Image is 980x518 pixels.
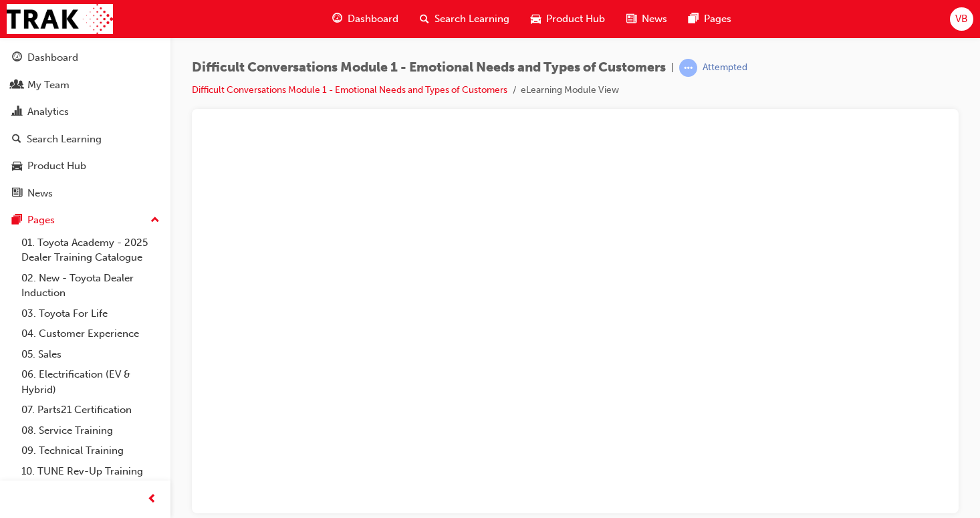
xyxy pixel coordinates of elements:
[16,268,165,303] a: 02. New - Toyota Dealer Induction
[12,215,22,227] span: pages-icon
[27,78,70,93] div: My Team
[192,84,507,96] a: Difficult Conversations Module 1 - Emotional Needs and Types of Customers
[689,11,699,27] span: pages-icon
[27,213,55,228] div: Pages
[16,323,165,344] a: 04. Customer Experience
[678,5,742,33] a: pages-iconPages
[16,461,165,482] a: 10. TUNE Rev-Up Training
[16,303,165,324] a: 03. Toyota For Life
[12,106,22,118] span: chart-icon
[521,83,619,98] li: eLearning Module View
[626,11,636,27] span: news-icon
[150,212,160,229] span: up-icon
[950,7,973,31] button: VB
[27,132,102,147] div: Search Learning
[322,5,409,33] a: guage-iconDashboard
[704,11,731,27] span: Pages
[955,11,968,27] span: VB
[435,11,509,27] span: Search Learning
[12,188,22,200] span: news-icon
[5,208,165,233] button: Pages
[5,100,165,124] a: Analytics
[703,61,747,74] div: Attempted
[147,491,157,508] span: prev-icon
[12,160,22,172] span: car-icon
[5,45,165,70] a: Dashboard
[531,11,541,27] span: car-icon
[27,50,78,66] div: Dashboard
[616,5,678,33] a: news-iconNews
[27,186,53,201] div: News
[420,11,429,27] span: search-icon
[5,181,165,206] a: News
[16,233,165,268] a: 01. Toyota Academy - 2025 Dealer Training Catalogue
[16,400,165,420] a: 07. Parts21 Certification
[192,60,666,76] span: Difficult Conversations Module 1 - Emotional Needs and Types of Customers
[679,59,697,77] span: learningRecordVerb_ATTEMPT-icon
[5,73,165,98] a: My Team
[5,43,165,208] button: DashboardMy TeamAnalyticsSearch LearningProduct HubNews
[16,344,165,365] a: 05. Sales
[671,60,674,76] span: |
[5,154,165,178] a: Product Hub
[12,80,22,92] span: people-icon
[16,420,165,441] a: 08. Service Training
[16,364,165,400] a: 06. Electrification (EV & Hybrid)
[642,11,667,27] span: News
[332,11,342,27] span: guage-icon
[409,5,520,33] a: search-iconSearch Learning
[5,127,165,152] a: Search Learning
[16,440,165,461] a: 09. Technical Training
[27,158,86,174] div: Product Hub
[520,5,616,33] a: car-iconProduct Hub
[27,104,69,120] div: Analytics
[12,52,22,64] span: guage-icon
[12,134,21,146] span: search-icon
[546,11,605,27] span: Product Hub
[7,4,113,34] img: Trak
[348,11,398,27] span: Dashboard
